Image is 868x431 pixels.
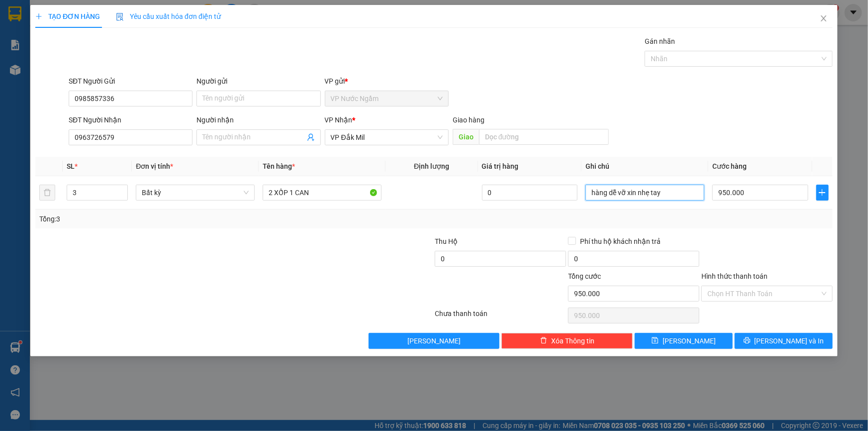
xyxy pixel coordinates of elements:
b: Nhà xe Thiên Trung [40,8,90,68]
div: VP gửi [325,76,449,87]
div: Người gửi [196,76,320,87]
span: Bất kỳ [142,185,249,200]
b: [DOMAIN_NAME] [133,8,240,24]
input: VD: Bàn, Ghế [263,185,382,201]
input: 0 [482,185,578,201]
span: Cước hàng [712,162,747,170]
span: Tên hàng [263,162,295,170]
button: save[PERSON_NAME] [635,333,733,349]
span: VP Nước Ngầm [331,91,443,106]
span: delete [540,337,547,345]
img: icon [116,13,124,21]
h2: IP1YJVN4 [5,71,80,88]
span: Đơn vị tính [136,162,173,170]
div: SĐT Người Nhận [69,114,193,125]
span: Giao [453,129,479,145]
span: Giao hàng [453,116,484,124]
span: Xóa Thông tin [551,335,594,346]
div: SĐT Người Gửi [69,76,193,87]
button: Close [810,5,838,33]
span: Định lượng [414,162,449,170]
button: [PERSON_NAME] [369,333,500,349]
button: deleteXóa Thông tin [501,333,633,349]
span: [PERSON_NAME] [663,335,716,346]
span: Phí thu hộ khách nhận trả [576,236,665,247]
span: VP Nhận [325,116,353,124]
button: plus [816,185,829,201]
button: printer[PERSON_NAME] và In [735,333,833,349]
span: close [820,14,828,22]
span: SL [67,162,75,170]
span: Giá trị hàng [482,162,519,170]
span: printer [744,337,751,345]
span: [PERSON_NAME] [407,335,461,346]
div: Tổng: 3 [39,214,335,224]
span: plus [817,189,828,197]
h2: VP Nhận: Văn Phòng Đăk Nông [52,71,240,165]
th: Ghi chú [581,157,708,176]
div: Người nhận [196,114,320,125]
span: [PERSON_NAME] và In [755,335,824,346]
label: Hình thức thanh toán [701,272,768,280]
span: plus [35,13,42,20]
span: TẠO ĐƠN HÀNG [35,12,100,20]
button: delete [39,185,55,201]
img: logo.jpg [5,15,35,65]
span: VP Đắk Mil [331,130,443,145]
span: Yêu cầu xuất hóa đơn điện tử [116,12,221,20]
input: Ghi Chú [585,185,704,201]
span: Thu Hộ [435,237,458,245]
span: Tổng cước [568,272,601,280]
span: user-add [307,133,315,141]
span: save [652,337,659,345]
input: Dọc đường [479,129,609,145]
div: Chưa thanh toán [434,308,568,325]
label: Gán nhãn [645,37,675,45]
